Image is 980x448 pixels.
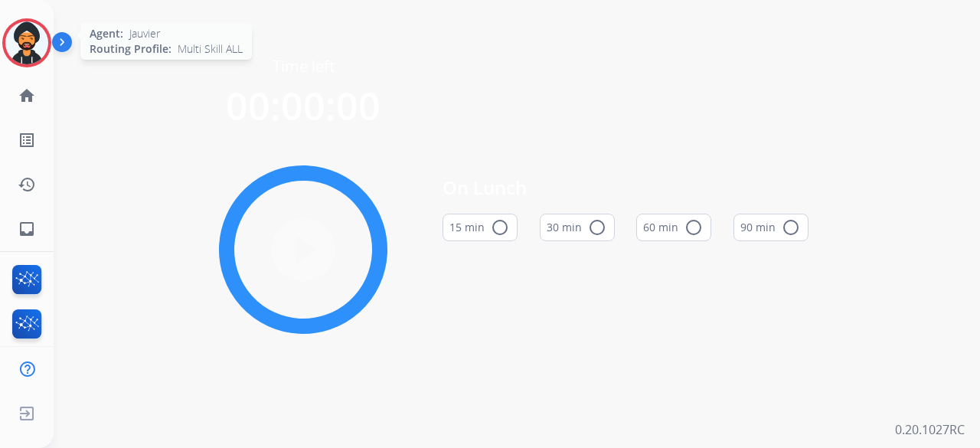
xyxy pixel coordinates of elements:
span: 00:00:00 [226,80,381,132]
button: 90 min [733,214,808,241]
button: 15 min [443,214,518,241]
p: 0.20.1027RC [895,420,965,439]
mat-icon: radio_button_unchecked [684,218,703,237]
mat-icon: radio_button_unchecked [782,218,800,237]
mat-icon: radio_button_unchecked [491,218,509,237]
mat-icon: home [18,87,36,105]
mat-icon: radio_button_unchecked [588,218,606,237]
span: Agent: [90,26,123,41]
mat-icon: list_alt [18,131,36,149]
span: Jauvier [129,26,160,41]
span: Multi Skill ALL [178,41,243,57]
img: avatar [5,21,48,64]
button: 30 min [540,214,615,241]
mat-icon: history [18,175,36,194]
button: 60 min [636,214,711,241]
span: Routing Profile: [90,41,171,57]
span: Time left [273,56,335,77]
span: On Lunch [443,174,808,201]
mat-icon: inbox [18,220,36,238]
